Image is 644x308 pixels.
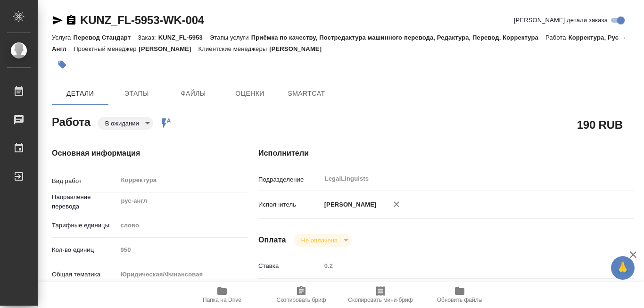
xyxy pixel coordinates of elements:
[52,54,73,75] button: Добавить тэг
[52,192,117,211] p: Направление перевода
[139,45,198,52] p: [PERSON_NAME]
[514,16,608,25] span: [PERSON_NAME] детали заказа
[321,200,377,209] p: [PERSON_NAME]
[258,175,321,184] p: Подразделение
[98,117,153,130] div: В ожидании
[203,297,241,303] span: Папка на Drive
[182,282,262,308] button: Папка на Drive
[437,297,483,303] span: Обновить файлы
[348,297,413,303] span: Скопировать мини-бриф
[276,297,326,303] span: Скопировать бриф
[52,270,117,279] p: Общая тематика
[321,259,603,273] input: Пустое поле
[117,243,248,257] input: Пустое поле
[138,34,158,41] p: Заказ:
[66,15,77,26] button: Скопировать ссылку
[262,282,341,308] button: Скопировать бриф
[251,34,545,41] p: Приёмка по качеству, Постредактура машинного перевода, Редактура, Перевод, Корректура
[52,148,221,159] h4: Основная информация
[298,236,340,244] button: Не оплачена
[386,194,407,215] button: Удалить исполнителя
[198,45,270,52] p: Клиентские менеджеры
[611,256,635,280] button: 🙏
[74,45,139,52] p: Проектный менеджер
[52,34,73,41] p: Услуга
[158,34,210,41] p: KUNZ_FL-5953
[341,282,420,308] button: Скопировать мини-бриф
[227,88,272,100] span: Оценки
[294,234,352,247] div: В ожидании
[284,88,329,100] span: SmartCat
[52,245,117,255] p: Кол-во единиц
[52,113,91,130] h2: Работа
[258,261,321,271] p: Ставка
[210,34,251,41] p: Этапы услуги
[102,119,142,127] button: В ожидании
[117,266,248,283] div: Юридическая/Финансовая
[577,117,623,133] h2: 190 RUB
[258,148,634,159] h4: Исполнители
[52,221,117,230] p: Тарифные единицы
[117,217,248,233] div: слово
[58,88,103,100] span: Детали
[615,258,631,278] span: 🙏
[73,34,138,41] p: Перевод Стандарт
[258,200,321,209] p: Исполнитель
[545,34,569,41] p: Работа
[114,88,159,100] span: Этапы
[420,282,499,308] button: Обновить файлы
[171,88,216,100] span: Файлы
[52,15,63,26] button: Скопировать ссылку для ЯМессенджера
[52,176,117,186] p: Вид работ
[80,14,204,26] a: KUNZ_FL-5953-WK-004
[269,45,329,52] p: [PERSON_NAME]
[258,234,286,246] h4: Оплата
